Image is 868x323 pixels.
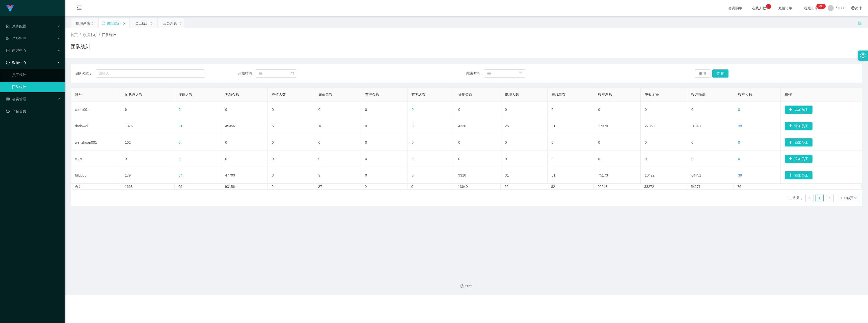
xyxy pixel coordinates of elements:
td: fulu888 [71,167,121,184]
span: 注册人数 [178,92,193,96]
span: 0 [412,108,414,112]
div: 10 条/页 [841,194,854,202]
td: 0 [641,102,687,118]
span: 投注输赢 [691,92,706,96]
td: 0 [501,151,548,167]
span: 结束时间： [466,71,484,75]
td: 0 [687,134,734,151]
i: 图标: close [92,22,95,25]
td: 0 [268,102,314,118]
td: 9 [314,167,361,184]
td: 45456 [221,118,268,134]
i: 图标: form [6,24,10,28]
span: 团队总人数 [125,92,143,96]
i: 图标: sync [102,21,105,25]
td: 65 [175,184,221,189]
td: 0 [121,151,175,167]
td: 0 [687,151,734,167]
td: 合计 [71,184,121,189]
span: 团队统计 [102,33,116,37]
td: 0 [361,151,408,167]
span: 开始时间： [238,71,256,75]
span: 0 [738,108,740,112]
td: 9310 [454,167,501,184]
li: 上一页 [805,194,813,202]
td: 0 [221,134,268,151]
button: 图标: plus添加员工 [785,106,812,114]
span: 0 [738,140,740,144]
span: 0 [178,157,180,161]
td: 0 [221,102,268,118]
td: dadawei [71,118,121,134]
td: 9 [268,184,314,189]
td: 13640 [454,184,501,189]
span: 0 [412,124,414,128]
td: 10422 [641,167,687,184]
td: 31 [548,118,594,134]
span: 0 [178,140,180,144]
td: 0 [268,151,314,167]
span: 产品管理 [6,36,26,40]
span: 投注总额 [598,92,612,96]
i: 图标: appstore-o [6,37,10,40]
span: 提现金额 [458,92,472,96]
span: 31 [178,124,182,128]
span: 0 [412,140,414,144]
td: 17370 [594,118,641,134]
i: 图标: menu-fold [71,0,88,16]
td: 0 [641,134,687,151]
button: 查 询 [712,69,728,78]
td: 0 [361,167,408,184]
a: 图标: dashboard平台首页 [6,106,61,116]
td: 93156 [221,184,268,189]
span: 38 [738,124,742,128]
td: -10480 [687,118,734,134]
span: 团队名称： [75,71,96,76]
i: 图标: calendar [290,72,294,75]
p: 8 [768,4,770,9]
td: 1376 [121,118,175,134]
td: 0 [501,134,548,151]
td: 51 [548,167,594,184]
i: 图标: profile [6,49,10,52]
span: 首冲金额 [365,92,379,96]
td: 102 [121,134,175,151]
i: 图标: table [6,97,10,101]
span: 在线人数 [749,6,769,10]
td: 0 [314,102,361,118]
a: 团队统计 [12,82,61,92]
input: 请输入 [96,69,205,78]
td: wenzhuan001 [71,134,121,151]
td: 6 [268,118,314,134]
td: 54271 [687,184,734,189]
span: 系统配置 [6,24,26,28]
td: 179 [121,167,175,184]
td: 6 [121,102,175,118]
td: 27850 [641,118,687,134]
a: 1 [816,194,823,202]
span: 充值订单 [776,6,795,10]
td: cscs [71,151,121,167]
td: 0 [548,134,594,151]
span: 提现订单 [802,6,821,10]
td: 3 [268,167,314,184]
span: 充值金额 [225,92,239,96]
i: 图标: right [828,197,831,200]
td: 0 [594,102,641,118]
li: 下一页 [826,194,834,202]
td: 0 [687,102,734,118]
i: 图标: left [808,197,811,200]
span: 0 [178,108,180,112]
td: 0 [408,184,454,189]
td: 56 [501,184,547,189]
div: 会员列表 [163,18,177,28]
td: 0 [361,102,408,118]
span: 首页 [71,33,78,37]
div: 员工统计 [135,18,149,28]
i: 图标: calendar [519,72,522,75]
div: 团队统计 [107,18,121,28]
span: 操作 [785,92,792,96]
td: 92543 [594,184,640,189]
td: 18 [314,118,361,134]
button: 图标: plus添加员工 [785,171,812,179]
